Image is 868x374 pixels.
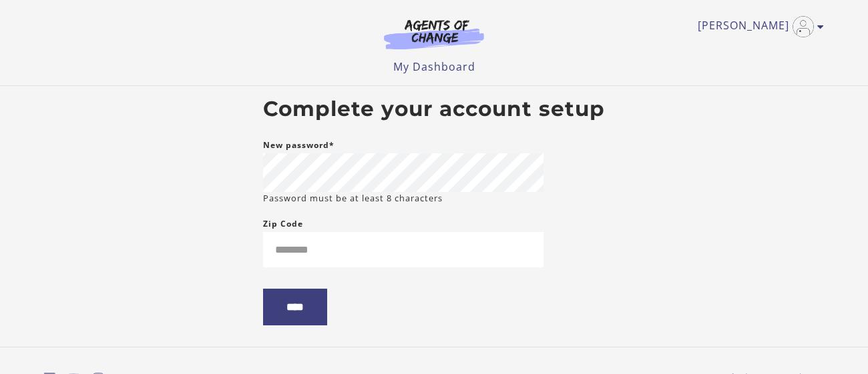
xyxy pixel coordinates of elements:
[263,216,303,232] label: Zip Code
[263,192,443,205] small: Password must be at least 8 characters
[263,137,335,153] label: New password*
[698,16,817,37] a: Toggle menu
[263,97,605,122] h2: Complete your account setup
[370,19,498,49] img: Agents of Change Logo
[393,59,475,74] a: My Dashboard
